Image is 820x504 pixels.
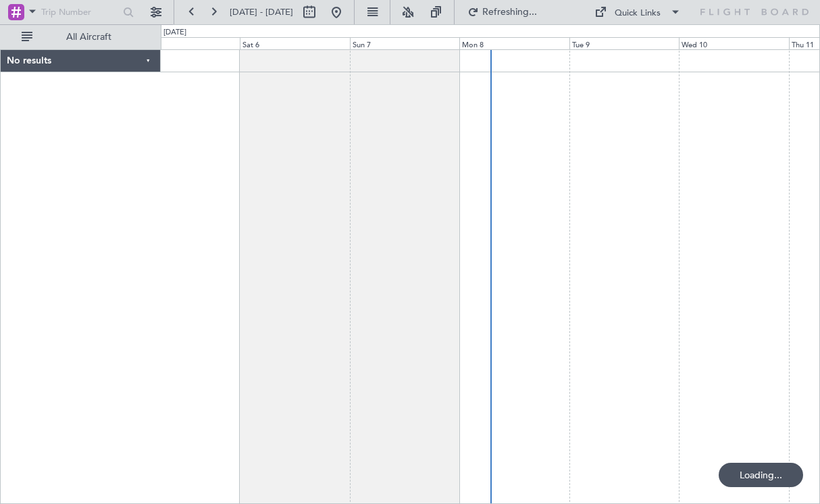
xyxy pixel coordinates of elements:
button: All Aircraft [15,26,147,48]
button: Quick Links [588,1,688,23]
div: Fri 5 [130,37,240,49]
button: Refreshing... [461,1,542,23]
span: [DATE] - [DATE] [230,6,293,18]
div: Mon 8 [459,37,569,49]
div: Tue 9 [569,37,680,49]
div: Wed 10 [679,37,789,49]
input: Trip Number [41,2,119,22]
div: Sun 7 [350,37,460,49]
span: Refreshing... [482,7,538,17]
div: Sat 6 [240,37,350,49]
div: Quick Links [615,7,661,20]
div: [DATE] [163,27,186,39]
span: All Aircraft [35,32,143,42]
div: Loading... [719,463,803,487]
